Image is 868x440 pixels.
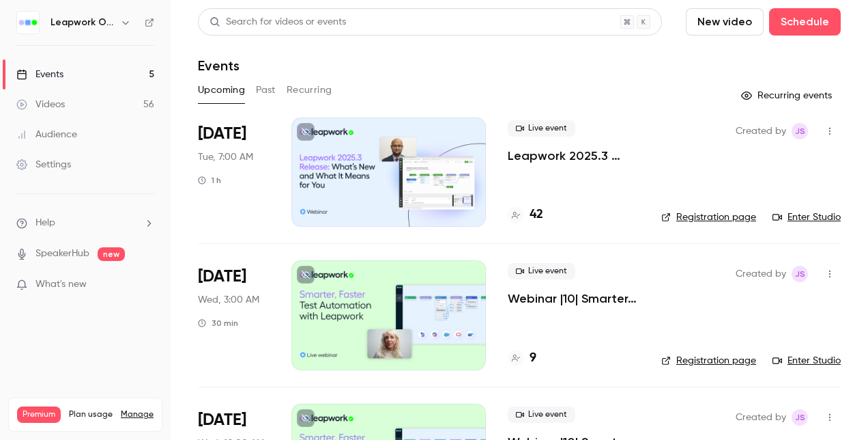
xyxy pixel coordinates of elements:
div: Audience [16,128,77,141]
a: Registration page [661,210,756,224]
span: [DATE] [198,123,246,145]
span: Live event [508,263,575,279]
img: Leapwork Online Event [17,12,39,33]
span: Live event [508,120,575,137]
span: [DATE] [198,409,246,431]
div: 1 h [198,175,221,186]
span: Help [35,216,55,230]
span: What's new [35,277,87,292]
a: Webinar |10| Smarter, Faster Test Automation with Leapwork | EMEA | Q4 2025 [508,290,639,307]
h4: 42 [530,206,543,224]
div: 30 min [198,318,238,329]
h6: Leapwork Online Event [50,16,115,29]
span: JS [795,123,805,139]
div: Events [16,68,63,81]
span: Jaynesh Singh [792,123,808,139]
button: Recurring [287,79,332,101]
span: Wed, 3:00 AM [198,293,259,307]
a: 42 [508,206,543,224]
button: Recurring events [735,85,841,107]
span: JS [795,266,805,282]
iframe: Noticeable Trigger [138,279,154,291]
h1: Events [198,57,240,74]
span: Created by [736,266,786,282]
h4: 9 [530,349,536,368]
span: Created by [736,409,786,426]
div: Oct 28 Tue, 10:00 AM (America/New York) [198,118,270,227]
div: Search for videos or events [209,15,346,29]
a: Enter Studio [772,210,841,224]
div: Settings [16,158,71,171]
span: Live event [508,407,575,423]
span: Jaynesh Singh [792,266,808,282]
span: Plan usage [69,409,113,420]
a: 9 [508,349,536,368]
span: Premium [17,407,61,423]
a: SpeakerHub [35,247,89,261]
span: new [98,247,125,261]
button: New video [686,8,764,36]
span: [DATE] [198,266,246,288]
span: JS [795,409,805,426]
span: Jaynesh Singh [792,409,808,426]
div: Oct 29 Wed, 10:00 AM (Europe/London) [198,260,270,370]
div: Videos [16,98,65,111]
a: Manage [121,409,154,420]
a: Registration page [661,354,756,368]
a: Enter Studio [772,354,841,368]
span: Created by [736,123,786,139]
a: Leapwork 2025.3 Release: What’s New and What It Means for You [508,148,639,164]
button: Schedule [769,8,841,36]
button: Past [256,79,276,101]
button: Upcoming [198,79,245,101]
li: help-dropdown-opener [16,216,154,230]
span: Tue, 7:00 AM [198,150,253,164]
